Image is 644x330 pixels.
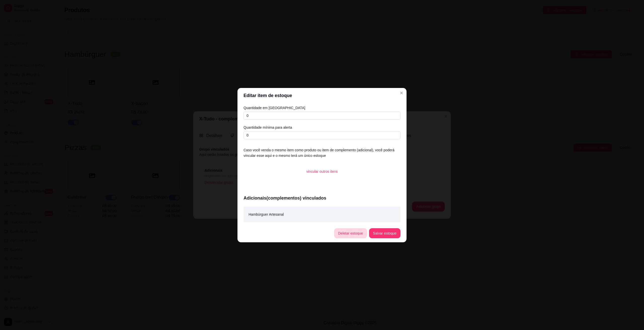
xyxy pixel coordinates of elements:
[244,105,400,111] article: Quantidade em [GEOGRAPHIC_DATA]
[397,89,406,97] button: Close
[249,212,284,217] article: Hambúrguer Artesanal
[237,88,407,103] header: Editar item de estoque
[302,166,342,176] button: vincular outros itens
[334,228,367,238] button: Deletar estoque
[244,147,400,158] article: Caso você venda o mesmo item como produto ou item de complemento (adicional), você poderá vincula...
[244,195,400,202] article: Adicionais(complementos) vinculados
[369,228,400,238] button: Salvar estoque
[244,125,400,130] article: Quantidade mínima para alerta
